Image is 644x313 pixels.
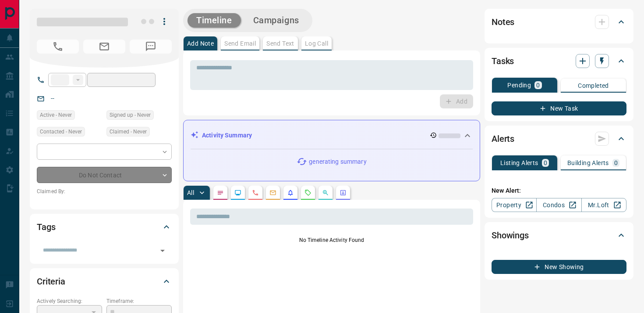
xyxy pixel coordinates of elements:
[37,274,65,288] h2: Criteria
[536,198,581,212] a: Condos
[536,82,540,88] p: 0
[492,54,514,68] h2: Tasks
[578,83,609,89] p: Completed
[614,160,618,166] p: 0
[492,101,626,115] button: New Task
[37,220,55,234] h2: Tags
[40,111,72,119] span: Active - Never
[83,40,125,54] span: No Email
[130,40,172,54] span: No Number
[156,245,169,257] button: Open
[492,15,514,29] h2: Notes
[492,11,626,32] div: Notes
[106,297,172,305] p: Timeframe:
[544,160,547,166] p: 0
[492,186,626,195] p: New Alert:
[37,297,102,305] p: Actively Searching:
[492,228,529,242] h2: Showings
[492,198,537,212] a: Property
[37,216,172,237] div: Tags
[37,167,172,183] div: Do Not Contact
[37,40,79,54] span: No Number
[40,127,82,136] span: Contacted - Never
[287,189,294,196] svg: Listing Alerts
[37,271,172,292] div: Criteria
[309,157,366,166] p: generating summary
[507,82,531,88] p: Pending
[581,198,626,212] a: Mr.Loft
[492,225,626,246] div: Showings
[190,236,473,244] p: No Timeline Activity Found
[244,13,308,28] button: Campaigns
[202,131,252,140] p: Activity Summary
[322,189,329,196] svg: Opportunities
[217,189,224,196] svg: Notes
[340,189,347,196] svg: Agent Actions
[252,189,259,196] svg: Calls
[110,111,151,119] span: Signed up - Never
[187,40,214,47] p: Add Note
[37,187,172,195] p: Claimed By:
[492,132,514,146] h2: Alerts
[304,189,311,196] svg: Requests
[51,95,54,102] a: --
[492,260,626,274] button: New Showing
[187,190,194,196] p: All
[234,189,241,196] svg: Lead Browsing Activity
[269,189,276,196] svg: Emails
[492,128,626,149] div: Alerts
[500,160,538,166] p: Listing Alerts
[110,127,147,136] span: Claimed - Never
[191,127,473,144] div: Activity Summary
[567,160,609,166] p: Building Alerts
[492,50,626,72] div: Tasks
[188,13,241,28] button: Timeline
